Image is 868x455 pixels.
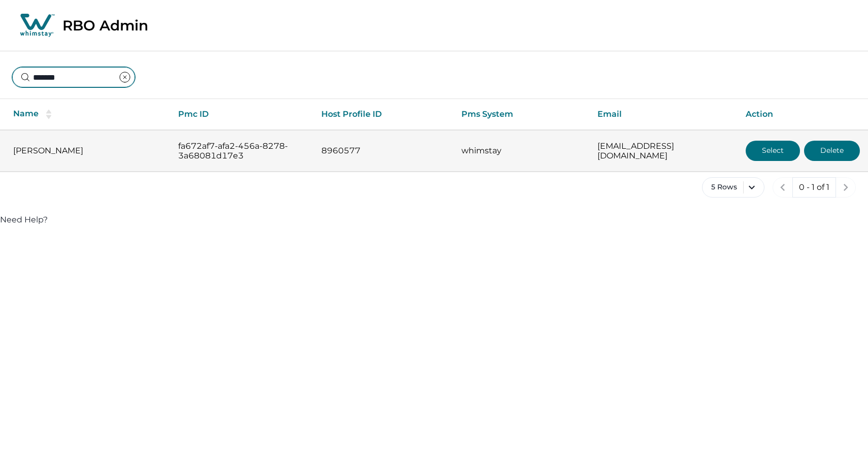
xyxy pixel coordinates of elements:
button: Delete [804,141,860,161]
p: 8960577 [321,146,445,156]
button: sorting [39,109,59,119]
th: Pms System [453,99,589,130]
th: Email [589,99,738,130]
button: clear input [115,67,135,87]
button: 0 - 1 of 1 [792,177,836,198]
button: previous page [773,177,793,198]
p: fa672af7-afa2-456a-8278-3a68081d17e3 [178,141,305,161]
p: [PERSON_NAME] [13,146,162,156]
button: Select [746,141,800,161]
button: 5 Rows [702,177,764,198]
button: next page [836,177,856,198]
th: Host Profile ID [313,99,453,130]
p: RBO Admin [62,17,148,34]
p: whimstay [461,146,581,156]
th: Action [738,99,868,130]
p: 0 - 1 of 1 [799,182,829,192]
p: [EMAIL_ADDRESS][DOMAIN_NAME] [597,141,729,161]
th: Pmc ID [170,99,313,130]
